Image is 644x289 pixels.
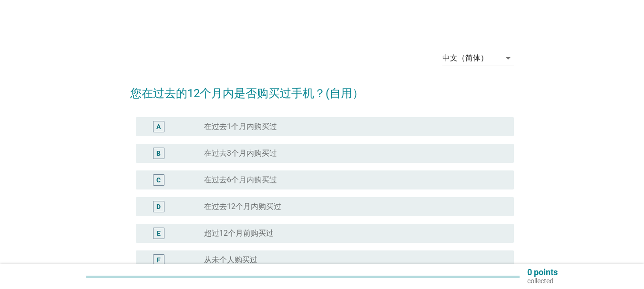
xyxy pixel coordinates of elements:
[204,202,281,211] label: 在过去12个月内购买过
[204,229,274,238] label: 超过12个月前购买过
[204,122,277,131] label: 在过去1个月内购买过
[130,75,514,102] h2: 您在过去的12个月内是否购买过手机？(自用）
[204,149,277,158] label: 在过去3个月内购买过
[204,255,257,265] label: 从未个人购买过
[156,202,161,212] div: D
[442,54,488,62] div: 中文（简体）
[156,175,161,185] div: C
[527,268,558,277] p: 0 points
[204,175,277,185] label: 在过去6个月内购买过
[156,149,161,159] div: B
[157,255,161,265] div: F
[156,122,161,132] div: A
[157,229,161,239] div: E
[527,277,558,285] p: collected
[502,52,514,64] i: arrow_drop_down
